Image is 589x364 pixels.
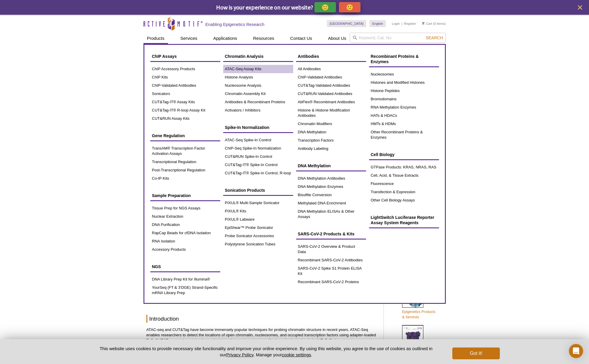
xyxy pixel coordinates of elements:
[296,51,366,62] a: Antibodies
[223,144,293,153] a: ChIP-Seq Spike-In Normalization
[296,183,366,191] a: DNA Methylation Enzymes
[150,174,220,183] a: Co-IP Kits
[322,4,329,11] p: 🙂
[205,22,265,27] h2: Enabling Epigenetics Research
[402,20,402,27] li: |
[223,51,293,62] a: Chromatin Analysis
[392,22,400,26] a: Login
[371,152,395,157] span: Cell Biology
[369,149,439,160] a: Cell Biology
[150,144,220,158] a: TransAM® Transcription Factor Activation Assays
[296,65,366,73] a: All Antibodies
[150,229,220,237] a: RapCap Beads for cfDNA Isolation
[298,54,319,59] span: Antibodies
[223,224,293,232] a: EpiShear™ Probe Sonicator
[296,191,366,199] a: Bisulfite Conversion
[404,22,416,26] a: Register
[346,4,353,11] p: 🙁
[150,65,220,73] a: ChIP Accessory Products
[150,221,220,229] a: DNA Purification
[150,130,220,141] a: Gene Regulation
[150,90,220,98] a: Sonicators
[223,65,293,73] a: ATAC-Seq Assay Kits
[150,283,220,297] a: YourSeq (FT & 3’DGE) Strand-Specific mRNA Library Prep
[296,264,366,278] a: SARS-CoV-2 Spike S1 Protein ELISA Kit
[327,20,367,27] a: [GEOGRAPHIC_DATA]
[369,87,439,95] a: Histone Peptides
[150,106,220,114] a: CUT&Tag-IT® R-loop Assay Kit
[225,54,264,59] span: Chromatin Analysis
[576,4,584,11] button: close
[150,114,220,123] a: CUT&RUN Assay Kits
[152,133,185,138] span: Gene Regulation
[152,264,161,269] span: NGS
[225,125,270,130] span: Spike-In Normalization
[298,163,331,168] span: DNA Methylation
[150,166,220,174] a: Post-Transcriptional Regulation
[324,33,350,44] a: About Us
[287,33,316,44] a: Contact Us
[369,171,439,180] a: Cell, Acid, & Tissue Extracts
[150,245,220,254] a: Accessory Products
[143,33,168,44] a: Products
[369,196,439,204] a: Other Cell Biology Assays
[296,73,366,81] a: ChIP-Validated Antibodies
[296,81,366,90] a: CUT&Tag-Validated Antibodies
[150,212,220,221] a: Nuclear Extraction
[223,199,293,207] a: PIXUL® Multi-Sample Sonicator
[296,256,366,264] a: Recombinant SARS-CoV-2 Antibodies
[223,161,293,169] a: CUT&Tag-IT® Spike-In Control
[426,35,443,40] span: Search
[296,278,366,286] a: Recombinant SARS-CoV-2 Proteins
[146,315,378,323] h2: Introduction
[296,199,366,207] a: Methylated DNA Enrichment
[223,73,293,81] a: Histone Analysis
[223,81,293,90] a: Nucleosome Analysis
[296,228,366,240] a: SARS-CoV-2 Products & Kits
[369,51,439,67] a: Recombinant Proteins & Enzymes
[369,180,439,188] a: Fluorescence
[223,106,293,114] a: Activators / Inhibitors
[371,215,434,225] span: LightSwitch Luciferase Reporter Assay System Reagents
[422,22,432,26] a: Cart
[369,212,439,228] a: LightSwitch Luciferase Reporter Assay System Reagents
[150,158,220,166] a: Transcriptional Regulation
[296,174,366,183] a: DNA Methylation Antibodies
[369,188,439,196] a: Transfection & Expression
[369,103,439,112] a: RNA Methylation Enzymes
[223,122,293,133] a: Spike-In Normalization
[150,204,220,212] a: Tissue Prep for NGS Assays
[569,344,583,358] div: Open Intercom Messenger
[216,4,313,11] span: How is your experience on our website?
[223,232,293,240] a: Probe Sonicator Accessories
[223,90,293,98] a: Chromatin Assembly Kit
[89,345,443,358] p: This website uses cookies to provide necessary site functionality and improve your online experie...
[296,106,366,120] a: Histone & Histone Modification Antibodies
[371,54,419,64] span: Recombinant Proteins & Enzymes
[369,163,439,171] a: GTPase Products: KRAS, NRAS, RAS
[223,98,293,106] a: Antibodies & Recombinant Proteins
[296,242,366,256] a: SARS-CoV-2 Overview & Product Data
[402,310,435,319] span: Epigenetics Products & Services
[424,35,445,40] button: Search
[177,33,201,44] a: Services
[152,193,191,198] span: Sample Preparation
[223,215,293,224] a: PIXUL® Labware
[402,325,423,352] img: Abs_epi_2015_cover_web_70x200
[249,33,278,44] a: Resources
[369,128,439,142] a: Other Recombinant Proteins & Enzymes
[150,275,220,283] a: DNA Library Prep Kit for Illumina®
[226,352,253,357] a: Privacy Policy
[296,90,366,98] a: CUT&RUN-Validated Antibodies
[298,232,355,236] span: SARS-CoV-2 Products & Kits
[223,240,293,248] a: Polystyrene Sonication Tubes
[150,190,220,201] a: Sample Preparation
[223,185,293,196] a: Sonication Products
[223,169,293,177] a: CUT&Tag-IT® Spike-In Control, R-loop
[150,81,220,90] a: ChIP-Validated Antibodies
[282,352,311,357] button: cookie settings
[369,78,439,87] a: Histones and Modified Histones
[225,188,265,193] span: Sonication Products
[150,261,220,272] a: NGS
[296,136,366,145] a: Transcription Factors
